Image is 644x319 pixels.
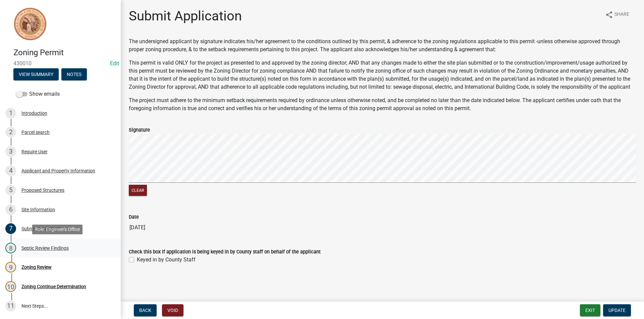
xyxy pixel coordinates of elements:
span: 430010 [13,60,107,67]
div: 11 [5,301,16,311]
div: Submit Application [21,226,61,231]
div: 10 [5,281,16,292]
img: Sioux County, Iowa [13,7,47,41]
div: Role: Engineer's Office [32,225,83,234]
label: Date [129,215,139,220]
label: Check this box if application is being keyed in by County staff on behalf of the applicant [129,250,321,254]
button: View Summary [13,68,59,80]
label: Signature [129,128,150,133]
div: Parcel search [21,130,50,135]
i: share [605,11,613,19]
span: Share [614,11,629,19]
wm-modal-confirm: Notes [61,72,87,77]
div: 6 [5,204,16,215]
div: 8 [5,243,16,253]
p: This permit is valid ONLY for the project as presented to and approved by the zoning director; AN... [129,59,636,91]
div: 2 [5,127,16,138]
div: 3 [5,146,16,157]
wm-modal-confirm: Edit Application Number [110,60,119,67]
p: The project must adhere to the minimum setback requirements required by ordinance unless otherwis... [129,96,636,112]
div: 7 [5,223,16,234]
div: Require User [21,149,48,154]
button: Notes [61,68,87,80]
label: Keyed in by County Staff [137,256,196,264]
h1: Submit Application [129,8,242,24]
div: Zoning Review [21,265,52,269]
p: The undersigned applicant by signature indicates his/her agreement to the conditions outlined by ... [129,37,636,54]
span: Back [139,308,151,313]
div: Site Information [21,207,55,212]
button: shareShare [600,8,635,21]
div: 4 [5,165,16,176]
button: Clear [129,185,147,196]
button: Exit [580,304,600,316]
div: Septic Review Findings [21,246,69,250]
span: Update [608,308,626,313]
div: 9 [5,262,16,272]
a: Edit [110,60,119,67]
div: 1 [5,108,16,118]
button: Void [162,304,183,316]
div: Zoning Continue Determination [21,284,86,289]
div: Applicant and Property Information [21,168,95,173]
div: Introduction [21,111,47,115]
button: Update [603,304,631,316]
button: Back [134,304,157,316]
wm-modal-confirm: Summary [13,72,59,77]
div: 5 [5,185,16,195]
div: Proposed Structures [21,188,64,192]
label: Show emails [16,90,60,98]
h4: Zoning Permit [13,48,115,58]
